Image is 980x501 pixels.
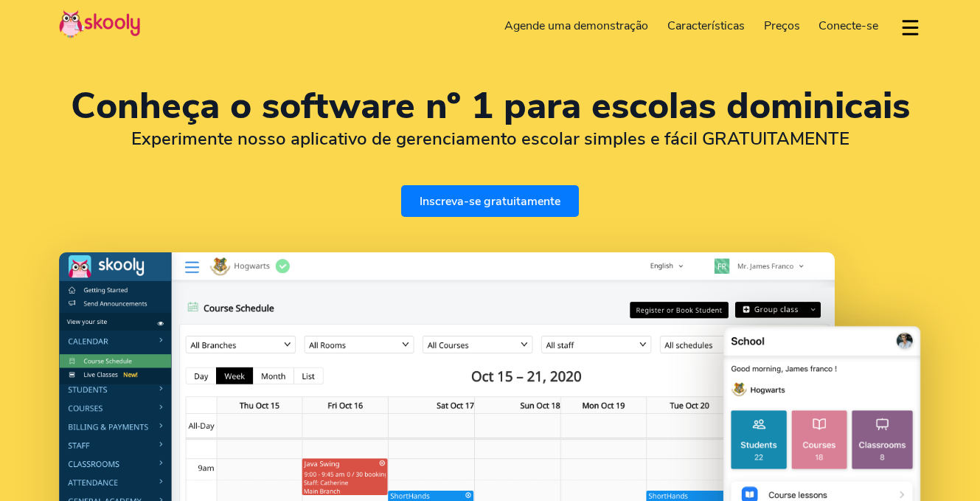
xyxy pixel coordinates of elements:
button: dropdown menu [900,10,921,44]
a: Inscreva-se gratuitamente [401,185,579,217]
a: Conecte-se [809,14,888,38]
h1: Conheça o software nº 1 para escolas dominicais [59,89,921,124]
a: Preços [754,14,810,38]
img: Skooly [59,10,140,38]
span: Preços [764,18,800,34]
a: Agende uma demonstração [496,14,658,38]
span: Conecte-se [819,18,878,34]
h2: Experimente nosso aplicativo de gerenciamento escolar simples e fácil GRATUITAMENTE [59,128,921,150]
a: Características [658,14,754,38]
